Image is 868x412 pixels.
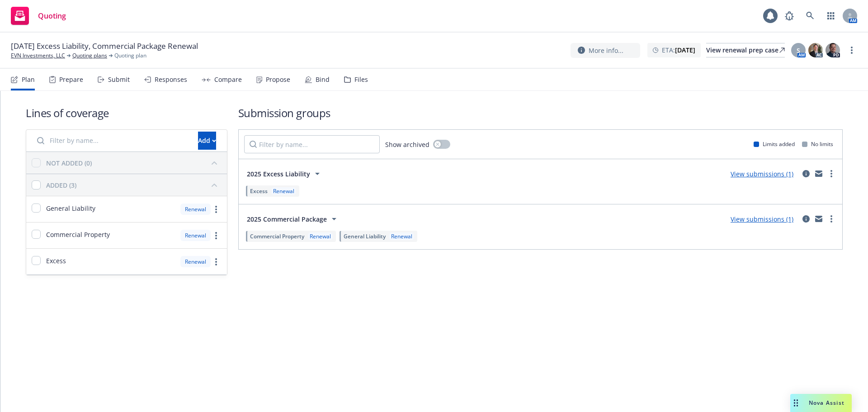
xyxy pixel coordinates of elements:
[250,187,268,195] span: Excess
[813,213,824,224] a: mail
[344,232,386,240] span: General Liability
[754,140,795,148] div: Limits added
[571,43,640,58] button: More info...
[46,180,76,190] div: ADDED (3)
[180,256,211,267] div: Renewal
[801,168,811,179] a: circleInformation
[801,213,811,224] a: circleInformation
[46,256,66,265] span: Excess
[589,46,623,55] span: More info...
[266,76,290,83] div: Propose
[813,168,824,179] a: mail
[797,46,800,55] span: S
[247,214,327,224] span: 2025 Commercial Package
[826,168,837,179] a: more
[316,76,330,83] div: Bind
[247,169,310,179] span: 2025 Excess Liability
[26,105,227,120] h1: Lines of coverage
[809,399,844,407] span: Nova Assist
[731,170,793,178] a: View submissions (1)
[822,7,840,25] a: Switch app
[731,215,793,223] a: View submissions (1)
[46,178,222,192] button: ADDED (3)
[780,7,798,25] a: Report a Bug
[108,76,130,83] div: Submit
[211,230,222,241] a: more
[790,394,852,412] button: Nova Assist
[846,45,857,56] a: more
[271,187,296,195] div: Renewal
[244,165,325,183] button: 2025 Excess Liability
[214,76,242,83] div: Compare
[675,46,695,54] strong: [DATE]
[11,41,198,52] span: [DATE] Excess Liability, Commercial Package Renewal
[180,230,211,241] div: Renewal
[790,394,802,412] div: Drag to move
[389,232,414,240] div: Renewal
[211,204,222,215] a: more
[354,76,368,83] div: Files
[32,132,193,150] input: Filter by name...
[385,140,429,149] span: Show archived
[22,76,35,83] div: Plan
[706,43,785,57] div: View renewal prep case
[211,256,222,267] a: more
[46,230,110,239] span: Commercial Property
[46,158,92,168] div: NOT ADDED (0)
[238,105,843,120] h1: Submission groups
[38,12,66,19] span: Quoting
[826,213,837,224] a: more
[706,43,785,57] a: View renewal prep case
[662,45,695,55] span: ETA :
[46,204,95,213] span: General Liability
[59,76,83,83] div: Prepare
[46,156,222,170] button: NOT ADDED (0)
[198,132,216,149] div: Add
[250,232,304,240] span: Commercial Property
[808,43,823,57] img: photo
[802,140,833,148] div: No limits
[11,52,65,60] a: EVN Investments, LLC
[7,3,70,28] a: Quoting
[155,76,187,83] div: Responses
[198,132,216,150] button: Add
[244,135,380,153] input: Filter by name...
[244,210,342,228] button: 2025 Commercial Package
[72,52,107,60] a: Quoting plans
[308,232,333,240] div: Renewal
[180,204,211,215] div: Renewal
[801,7,819,25] a: Search
[826,43,840,57] img: photo
[114,52,146,60] span: Quoting plan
